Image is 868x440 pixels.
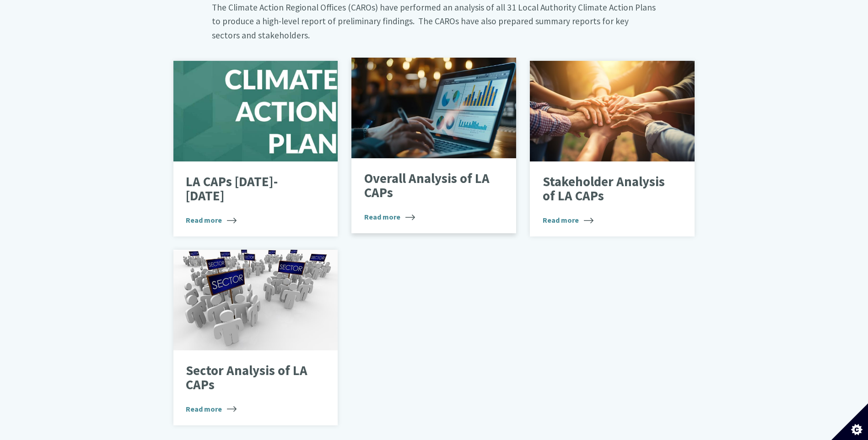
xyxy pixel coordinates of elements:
[530,61,695,236] a: Stakeholder Analysis of LA CAPs Read more
[173,250,338,425] a: Sector Analysis of LA CAPs Read more
[186,403,237,414] span: Read more
[186,215,237,225] span: Read more
[364,211,415,222] span: Read more
[173,61,338,236] a: LA CAPs [DATE]-[DATE] Read more
[831,403,868,440] button: Set cookie preferences
[186,364,312,392] p: Sector Analysis of LA CAPs
[186,175,312,204] p: LA CAPs [DATE]-[DATE]
[543,215,593,225] span: Read more
[543,175,669,204] p: Stakeholder Analysis of LA CAPs
[212,2,656,41] big: The Climate Action Regional Offices (CAROs) have performed an analysis of all 31 Local Authority ...
[351,58,516,233] a: Overall Analysis of LA CAPs Read more
[364,172,490,200] p: Overall Analysis of LA CAPs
